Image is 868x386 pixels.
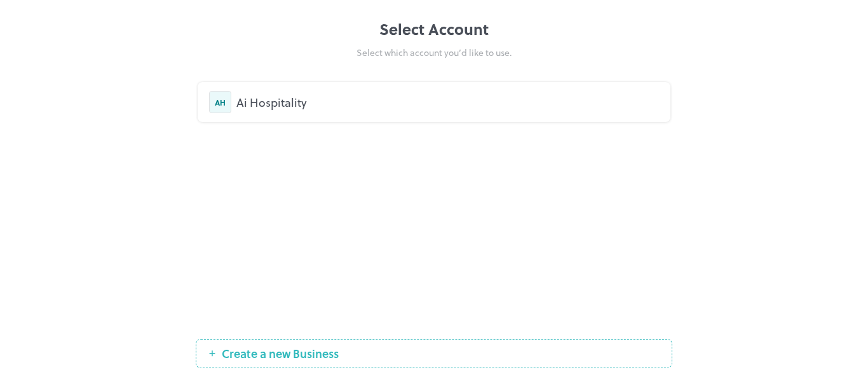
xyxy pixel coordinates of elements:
span: Create a new Business [215,347,345,360]
div: Ai Hospitality [236,93,659,111]
div: Select which account you’d like to use. [196,46,672,59]
button: Create a new Business [196,339,672,368]
div: AH [209,91,231,113]
div: Select Account [196,18,672,41]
